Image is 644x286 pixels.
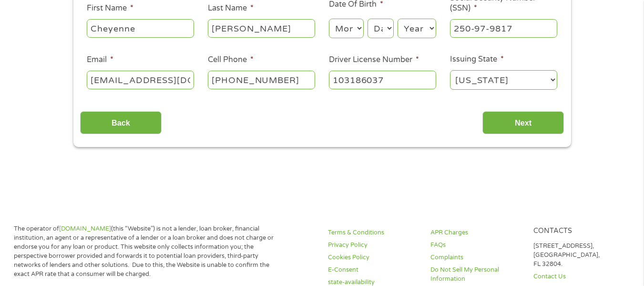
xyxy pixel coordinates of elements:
p: [STREET_ADDRESS], [GEOGRAPHIC_DATA], FL 32804. [533,242,624,269]
a: Do Not Sell My Personal Information [430,265,521,284]
a: APR Charges [430,228,521,237]
input: 078-05-1120 [450,19,557,37]
a: Complaints [430,253,521,262]
label: Driver License Number [329,55,419,65]
a: Cookies Policy [328,253,419,262]
a: E-Consent [328,265,419,275]
a: Terms & Conditions [328,228,419,237]
label: Issuing State [450,54,504,64]
input: John [87,19,194,37]
label: Email [87,55,113,65]
label: Last Name [208,3,254,13]
a: Privacy Policy [328,241,419,250]
input: Next [482,111,564,135]
label: Cell Phone [208,55,254,65]
p: The operator of (this “Website”) is not a lender, loan broker, financial institution, an agent or... [14,224,279,278]
a: [DOMAIN_NAME] [59,225,111,233]
a: Contact Us [533,272,624,281]
a: FAQs [430,241,521,250]
input: Back [80,111,162,135]
input: (541) 754-3010 [208,71,315,89]
h4: Contacts [533,227,624,236]
label: First Name [87,3,133,13]
input: john@gmail.com [87,71,194,89]
input: Smith [208,19,315,37]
